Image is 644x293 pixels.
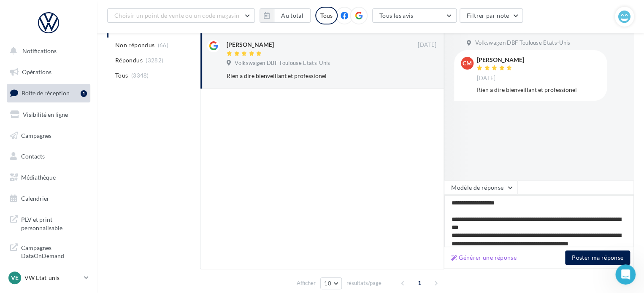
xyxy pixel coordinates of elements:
a: PLV et print personnalisable [5,210,92,235]
span: (3348) [131,72,149,79]
a: Opérations [5,63,92,81]
div: [PERSON_NAME] [227,40,274,49]
a: Campagnes DataOnDemand [5,239,92,263]
a: Calendrier [5,190,92,207]
span: Volkswagen DBF Toulouse Etats-Unis [235,59,330,67]
span: PLV et print personnalisable [21,214,87,232]
span: 10 [324,280,331,287]
a: Contacts [5,148,92,165]
span: cm [463,59,472,67]
span: Médiathèque [21,174,56,181]
button: Au total [274,8,311,23]
button: Notifications [5,42,89,60]
button: Filtrer par note [460,8,523,23]
p: VW Etat-unis [24,274,81,282]
a: VE VW Etat-unis [7,270,90,286]
span: Calendrier [21,195,49,202]
span: Notifications [22,47,57,54]
span: Opérations [22,68,51,75]
span: Choisir un point de vente ou un code magasin [114,12,239,19]
span: Campagnes DataOnDemand [21,242,87,260]
span: Tous [115,71,128,80]
button: Au total [260,8,311,23]
button: Poster ma réponse [565,250,630,265]
span: résultats/page [346,279,382,287]
button: Tous les avis [372,8,457,23]
span: Visibilité en ligne [23,111,68,118]
span: [DATE] [418,41,436,49]
div: [PERSON_NAME] [477,57,524,63]
button: Générer une réponse [448,253,520,263]
span: Tous les avis [379,12,414,19]
a: Campagnes [5,127,92,145]
a: Visibilité en ligne [5,106,92,124]
button: Choisir un point de vente ou un code magasin [107,8,255,23]
iframe: Intercom live chat [615,264,636,285]
span: VE [11,274,19,282]
button: Modèle de réponse [444,180,517,195]
span: Répondus [115,56,143,65]
span: Boîte de réception [22,89,70,97]
span: (66) [158,42,168,48]
a: Boîte de réception1 [5,84,92,102]
span: 1 [413,276,426,290]
span: Afficher [297,279,316,287]
span: Campagnes [21,132,51,139]
div: 1 [81,90,87,97]
div: Rien a dire bienveillant et professionel [477,86,600,94]
span: [DATE] [477,75,495,82]
span: Non répondus [115,41,154,49]
button: 10 [320,277,342,289]
div: Tous [315,7,338,24]
a: Médiathèque [5,169,92,186]
span: Volkswagen DBF Toulouse Etats-Unis [475,39,570,47]
div: Rien a dire bienveillant et professionel [227,72,382,80]
span: (3282) [146,57,163,64]
span: Contacts [21,153,45,160]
